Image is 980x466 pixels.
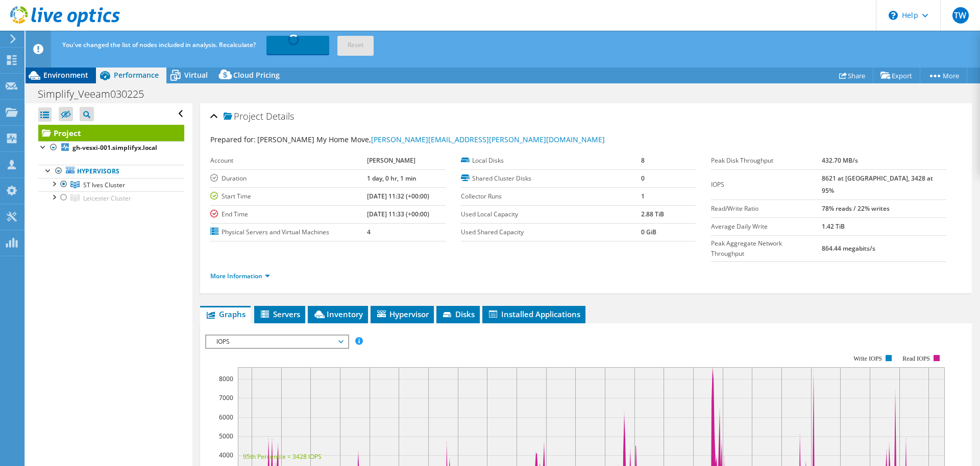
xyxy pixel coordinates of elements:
label: Local Disks [461,156,641,166]
span: Graphs [205,309,246,319]
b: 864.44 megabits/s [822,244,875,253]
text: 95th Percentile = 3428 IOPS [243,452,322,461]
b: 78% reads / 22% writes [822,204,890,213]
span: Disks [442,309,475,319]
a: Project [38,125,184,141]
a: gh-vesxi-001.simplifyx.local [38,141,184,154]
svg: \n [889,11,898,20]
span: Inventory [313,309,363,319]
a: Export [873,68,920,83]
label: Collector Runs [461,191,641,202]
text: 4000 [219,451,233,459]
span: Details [266,110,294,122]
span: Servers [259,309,300,319]
h1: Simplify_Veeam030225 [33,88,160,100]
a: Hypervisors [38,165,184,178]
span: Virtual [184,70,208,80]
a: More Information [210,272,270,280]
a: Recalculating... [266,36,329,54]
b: 1.42 TiB [822,222,845,231]
label: Average Daily Write [711,221,821,232]
a: Leicester Cluster [38,191,184,205]
b: gh-vesxi-001.simplifyx.local [72,143,157,152]
a: Share [831,68,873,83]
span: Project [224,112,263,122]
span: Performance [114,70,159,80]
b: 0 GiB [641,228,656,236]
span: Hypervisor [376,309,429,319]
b: 2.88 TiB [641,210,664,218]
b: 1 day, 0 hr, 1 min [367,174,416,183]
b: [PERSON_NAME] [367,156,415,165]
a: More [920,68,967,83]
label: Duration [210,173,367,184]
a: ST Ives Cluster [38,178,184,191]
text: Write IOPS [853,355,882,362]
span: Leicester Cluster [83,194,131,203]
b: [DATE] 11:33 (+00:00) [367,210,429,218]
label: Shared Cluster Disks [461,173,641,184]
text: 6000 [219,413,233,421]
label: Peak Disk Throughput [711,156,821,166]
span: IOPS [211,336,342,348]
text: 5000 [219,432,233,440]
b: 4 [367,228,371,236]
label: Used Shared Capacity [461,227,641,237]
b: 1 [641,192,645,201]
label: Start Time [210,191,367,202]
label: Used Local Capacity [461,209,641,219]
span: TW [952,7,969,24]
text: Read IOPS [903,355,930,362]
label: IOPS [711,180,821,190]
span: Installed Applications [487,309,580,319]
label: End Time [210,209,367,219]
span: Environment [43,70,88,80]
label: Prepared for: [210,135,256,144]
label: Physical Servers and Virtual Machines [210,227,367,237]
a: [PERSON_NAME][EMAIL_ADDRESS][PERSON_NAME][DOMAIN_NAME] [371,135,605,144]
b: 432.70 MB/s [822,156,858,165]
label: Account [210,156,367,166]
text: 8000 [219,374,233,383]
span: Cloud Pricing [233,70,280,80]
text: 7000 [219,393,233,402]
b: [DATE] 11:32 (+00:00) [367,192,429,201]
b: 8621 at [GEOGRAPHIC_DATA], 3428 at 95% [822,174,933,195]
span: ST Ives Cluster [83,181,125,189]
span: [PERSON_NAME] My Home Move, [257,135,605,144]
b: 8 [641,156,645,165]
b: 0 [641,174,645,183]
label: Read/Write Ratio [711,204,821,214]
label: Peak Aggregate Network Throughput [711,238,821,259]
span: You've changed the list of nodes included in analysis. Recalculate? [62,40,256,49]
